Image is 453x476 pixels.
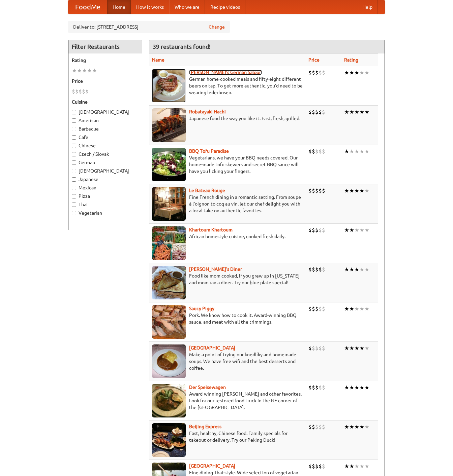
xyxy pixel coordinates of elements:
a: Khartoum Khartoum [189,227,233,232]
li: $ [319,344,322,352]
b: [GEOGRAPHIC_DATA] [189,345,235,351]
li: $ [315,344,319,352]
li: ★ [354,266,359,273]
b: Saucy Piggy [189,306,214,311]
li: ★ [359,384,364,391]
li: $ [319,423,322,431]
li: $ [322,384,325,391]
input: Cafe [72,135,76,140]
li: ★ [77,67,82,74]
a: Help [357,0,378,14]
li: $ [319,108,322,116]
a: Le Bateau Rouge [189,188,225,193]
input: [DEMOGRAPHIC_DATA] [72,110,76,114]
li: ★ [344,423,349,431]
li: $ [315,463,319,470]
li: ★ [359,108,364,116]
li: ★ [359,423,364,431]
label: Cafe [72,134,139,141]
li: $ [315,226,319,234]
p: Fast, healthy, Chinese food. Family specials for takeout or delivery. Try our Peking Duck! [152,430,303,443]
li: ★ [364,344,369,352]
li: ★ [349,423,354,431]
p: Award-winning [PERSON_NAME] and other favorites. Look for our restored food truck in the NE corne... [152,391,303,411]
a: Price [308,57,320,63]
h5: Rating [72,57,139,64]
li: $ [322,108,325,116]
img: speisewagen.jpg [152,384,186,417]
li: $ [312,423,315,431]
a: Name [152,57,164,63]
li: ★ [344,148,349,155]
li: $ [312,108,315,116]
label: Thai [72,201,139,208]
li: ★ [344,344,349,352]
li: $ [319,148,322,155]
li: ★ [349,148,354,155]
li: ★ [354,344,359,352]
li: ★ [349,305,354,313]
li: ★ [359,226,364,234]
input: Thai [72,203,76,207]
input: Chinese [72,144,76,148]
li: ★ [364,266,369,273]
a: Robatayaki Hachi [189,109,226,114]
a: [GEOGRAPHIC_DATA] [189,463,235,469]
img: sallys.jpg [152,266,186,299]
img: khartoum.jpg [152,226,186,260]
li: $ [322,344,325,352]
input: [DEMOGRAPHIC_DATA] [72,169,76,173]
li: ★ [359,266,364,273]
img: tofuparadise.jpg [152,148,186,181]
p: Pork. We know how to cook it. Award-winning BBQ sauce, and meat with all the trimmings. [152,312,303,325]
li: ★ [344,226,349,234]
li: $ [319,226,322,234]
h5: Price [72,78,139,84]
img: esthers.jpg [152,69,186,103]
li: $ [322,187,325,194]
li: $ [308,148,312,155]
li: ★ [359,148,364,155]
li: ★ [354,384,359,391]
input: Pizza [72,194,76,198]
input: Japanese [72,177,76,182]
li: $ [312,344,315,352]
li: $ [322,305,325,313]
li: ★ [364,463,369,470]
a: Change [209,24,225,30]
li: ★ [344,305,349,313]
label: American [72,117,139,124]
li: $ [319,463,322,470]
li: $ [308,384,312,391]
p: African homestyle cuisine, cooked fresh daily. [152,233,303,240]
li: $ [322,69,325,76]
a: Home [107,0,131,14]
p: Vegetarians, we have your BBQ needs covered. Our home-made tofu skewers and secret BBQ sauce will... [152,154,303,175]
li: $ [312,69,315,76]
a: Recipe videos [205,0,245,14]
input: German [72,160,76,165]
a: Beijing Express [189,424,221,429]
img: robatayaki.jpg [152,108,186,142]
p: Make a point of trying our knedlíky and homemade soups. We have free wifi and the best desserts a... [152,351,303,371]
li: ★ [82,67,87,74]
li: $ [312,305,315,313]
li: $ [85,88,89,95]
li: $ [312,226,315,234]
ng-pluralize: 39 restaurants found! [153,43,211,50]
li: ★ [354,226,359,234]
label: [DEMOGRAPHIC_DATA] [72,168,139,174]
p: Food like mom cooked, if you grew up in [US_STATE] and mom ran a diner. Try our blue plate special! [152,272,303,286]
li: ★ [364,187,369,194]
li: ★ [349,384,354,391]
a: BBQ Tofu Paradise [189,148,229,154]
li: ★ [359,305,364,313]
li: $ [308,226,312,234]
input: Barbecue [72,127,76,131]
p: Fine French dining in a romantic setting. From soupe à l'oignon to coq au vin, let our chef delig... [152,194,303,214]
li: $ [322,226,325,234]
label: Czech / Slovak [72,151,139,157]
label: Pizza [72,193,139,199]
